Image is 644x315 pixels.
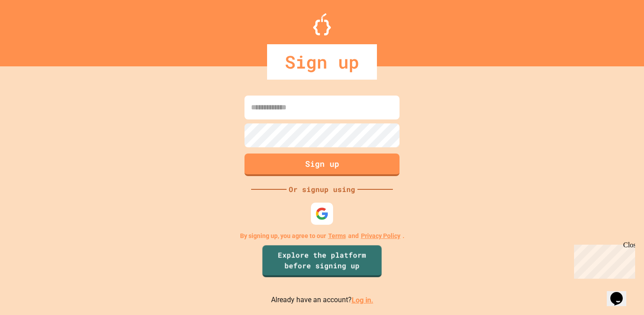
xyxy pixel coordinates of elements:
[607,280,635,306] iframe: chat widget
[328,231,346,241] a: Terms
[262,246,381,277] a: Explore the platform before signing up
[352,296,373,304] a: Log in.
[240,231,404,241] p: By signing up, you agree to our and .
[271,295,373,306] p: Already have an account?
[315,207,329,220] img: google-icon.svg
[267,44,377,80] div: Sign up
[4,4,61,56] div: Chat with us now!Close
[287,184,357,195] div: Or signup using
[244,154,400,176] button: Sign up
[361,231,400,241] a: Privacy Policy
[313,13,331,35] img: Logo.svg
[570,241,635,279] iframe: chat widget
